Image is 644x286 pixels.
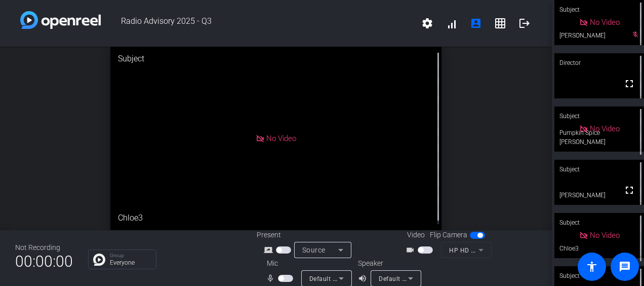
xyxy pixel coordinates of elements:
mat-icon: account_box [470,17,482,29]
div: Subject [554,213,644,232]
p: Everyone [110,260,151,266]
div: Not Recording [15,242,73,253]
mat-icon: settings [421,17,433,29]
span: Source [302,246,326,254]
mat-icon: accessibility [586,261,598,273]
mat-icon: volume_up [358,272,370,284]
mat-icon: mic_none [266,272,278,284]
mat-icon: logout [518,17,531,29]
p: Group [110,253,151,258]
button: signal_cellular_alt [439,11,464,35]
img: white-gradient.svg [20,11,101,29]
span: No Video [590,124,620,133]
div: Speaker [358,258,419,269]
img: Chat Icon [93,254,105,266]
span: Radio Advisory 2025 - Q3 [101,11,415,35]
mat-icon: fullscreen [623,184,635,196]
span: Video [407,230,425,240]
span: No Video [590,231,620,240]
mat-icon: message [619,261,631,273]
mat-icon: grid_on [494,17,506,29]
span: No Video [266,134,296,143]
span: Default - Microphone Array (Intel® Smart Sound Technology for Digital Microphones) [309,274,560,282]
span: 00:00:00 [15,249,73,274]
div: Director [554,53,644,73]
mat-icon: screen_share_outline [264,244,276,256]
mat-icon: fullscreen [623,78,635,90]
span: Flip Camera [430,230,467,240]
span: No Video [590,18,620,27]
div: Present [257,230,358,240]
span: Default - Headphones (Realtek(R) Audio) [379,274,499,282]
div: Subject [554,106,644,126]
div: Mic [257,258,358,269]
div: Subject [110,45,441,73]
div: Subject [554,266,644,285]
div: Subject [554,160,644,179]
mat-icon: videocam_outline [406,244,418,256]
